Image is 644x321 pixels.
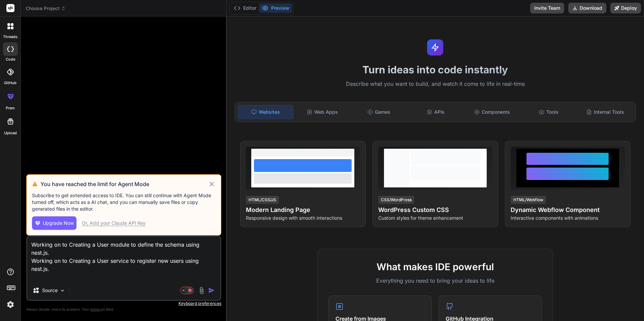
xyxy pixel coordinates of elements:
div: Tools [521,105,576,119]
div: Websites [238,105,294,119]
p: Custom styles for theme enhancement [378,215,492,221]
button: Invite Team [530,3,564,13]
h1: Turn ideas into code instantly [231,64,640,76]
label: prem [6,105,15,111]
div: Games [351,105,407,119]
h2: What makes IDE powerful [328,260,542,274]
div: APIs [408,105,463,119]
span: Upgrade Now [43,220,74,226]
label: Upload [4,130,17,136]
p: Responsive design with smooth interactions [246,215,360,221]
img: icon [208,287,215,294]
h4: Dynamic Webflow Component [511,205,625,215]
textarea: Working on to Creating a User module to define the schema using nest.js. Working on to Creating a... [27,237,220,281]
h3: You have reached the limit for Agent Mode [40,180,207,188]
img: attachment [198,287,205,294]
p: Subscribe to get extended access to IDE. You can still continue with Agent Mode turned off, which... [32,192,216,212]
h4: Modern Landing Page [246,205,360,215]
label: code [6,57,15,62]
button: Editor [231,3,259,13]
p: Describe what you want to build, and watch it come to life in real-time [231,80,640,88]
span: privacy [90,307,102,311]
div: Internal Tools [578,105,633,119]
button: Download [568,3,606,13]
img: Pick Models [60,288,65,293]
label: GitHub [4,80,17,86]
div: CSS/WordPress [378,196,414,204]
div: HTML/Webflow [511,196,546,204]
p: Source [42,287,58,294]
h4: WordPress Custom CSS [378,205,492,215]
div: HTML/CSS/JS [246,196,279,204]
span: Choose Project [26,5,66,12]
div: Or, Add your Claude API Key [82,220,146,226]
p: Always double-check its answers. Your in Bind [26,306,221,313]
img: settings [5,299,16,310]
button: Upgrade Now [32,216,76,230]
p: Keyboard preferences [26,301,221,306]
button: Deploy [610,3,641,13]
button: Preview [259,3,292,13]
p: Everything you need to bring your ideas to life [328,277,542,285]
div: Web Apps [295,105,350,119]
label: threads [3,34,18,40]
div: Components [464,105,520,119]
p: Interactive components with animations [511,215,625,221]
